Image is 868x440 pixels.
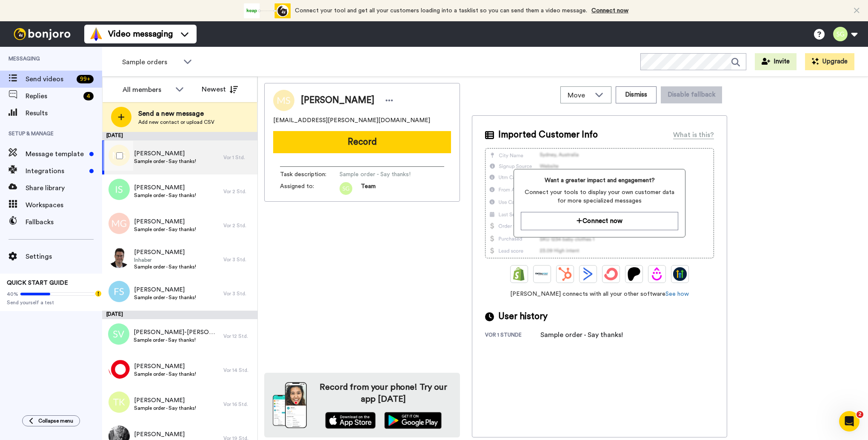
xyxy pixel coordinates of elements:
[134,337,219,343] span: Sample order - Say thanks!
[122,57,179,67] span: Sample orders
[26,166,86,176] span: Integrations
[26,149,86,159] span: Message template
[89,27,103,41] img: vm-color.svg
[568,90,591,100] span: Move
[535,267,549,281] img: Ontraport
[650,267,664,281] img: Drip
[134,430,196,439] span: [PERSON_NAME]
[108,247,130,268] img: 203a0316-7e51-4c98-83f6-52623808cefa.jpg
[102,132,257,140] div: [DATE]
[26,217,102,227] span: Fallbacks
[102,311,257,319] div: [DATE]
[108,391,130,413] img: tk.png
[340,182,352,195] img: sg.png
[7,299,95,306] span: Send yourself a test
[134,149,196,158] span: [PERSON_NAME]
[134,226,196,233] span: Sample order - Say thanks!
[512,267,526,281] img: Shopify
[134,217,196,226] span: [PERSON_NAME]
[134,362,196,371] span: [PERSON_NAME]
[325,412,376,429] img: appstore
[134,192,196,199] span: Sample order - Say thanks!
[10,28,74,40] img: bj-logo-header-white.svg
[485,290,714,298] span: [PERSON_NAME] connects with all your other software
[604,267,618,281] img: ConvertKit
[108,357,130,379] img: 772e23be-a0c7-4810-a550-69de0640c868.png
[134,371,196,377] span: Sample order - Say thanks!
[26,183,102,193] span: Share library
[558,267,572,281] img: Hubspot
[661,86,722,103] button: Disable fallback
[134,328,219,337] span: [PERSON_NAME]-[PERSON_NAME]
[280,182,340,195] span: Assigned to:
[123,85,171,95] div: All members
[134,405,196,411] span: Sample order - Say thanks!
[108,213,130,234] img: mg.png
[134,396,196,405] span: [PERSON_NAME]
[673,130,714,140] div: What is this?
[857,411,863,418] span: 2
[7,291,18,297] span: 40%
[521,212,678,230] button: Connect now
[77,75,94,83] div: 99 +
[340,170,420,179] span: Sample order - Say thanks!
[134,286,196,294] span: [PERSON_NAME]
[273,90,294,111] img: Image of Marlene Schütz
[223,401,253,408] div: Vor 16 Std.
[22,415,80,426] button: Collapse menu
[591,8,628,14] a: Connect now
[26,108,102,118] span: Results
[38,417,73,424] span: Collapse menu
[273,382,307,428] img: download
[134,294,196,301] span: Sample order - Say thanks!
[108,323,129,345] img: sv.png
[138,119,214,126] span: Add new contact or upload CSV
[108,281,130,302] img: fs.png
[134,263,196,270] span: Sample order - Say thanks!
[627,267,641,281] img: Patreon
[540,330,623,340] div: Sample order - Say thanks!
[755,53,797,70] button: Invite
[26,74,73,84] span: Send videos
[665,291,689,297] a: See how
[384,412,442,429] img: playstore
[223,222,253,229] div: Vor 2 Std.
[7,280,68,286] span: QUICK START GUIDE
[301,94,374,107] span: [PERSON_NAME]
[273,131,451,153] button: Record
[108,28,173,40] span: Video messaging
[26,251,102,262] span: Settings
[138,109,214,119] span: Send a new message
[616,86,657,103] button: Dismiss
[521,176,678,185] span: Want a greater impact and engagement?
[195,81,244,98] button: Newest
[498,310,548,323] span: User history
[108,179,130,200] img: is.png
[521,188,678,205] span: Connect your tools to display your own customer data for more specialized messages
[485,331,540,340] div: vor 1 Stunde
[805,53,854,70] button: Upgrade
[273,116,430,125] span: [EMAIL_ADDRESS][PERSON_NAME][DOMAIN_NAME]
[244,3,291,18] div: animation
[26,200,102,210] span: Workspaces
[223,154,253,161] div: Vor 1 Std.
[498,129,598,141] span: Imported Customer Info
[839,411,859,431] iframe: Intercom live chat
[83,92,94,100] div: 4
[134,248,196,257] span: [PERSON_NAME]
[134,158,196,165] span: Sample order - Say thanks!
[134,257,196,263] span: Inhaber
[223,188,253,195] div: Vor 2 Std.
[223,256,253,263] div: Vor 3 Std.
[223,367,253,374] div: Vor 14 Std.
[581,267,595,281] img: ActiveCampaign
[94,290,102,297] div: Tooltip anchor
[673,267,687,281] img: GoHighLevel
[134,183,196,192] span: [PERSON_NAME]
[315,381,451,405] h4: Record from your phone! Try our app [DATE]
[361,182,376,195] span: Team
[223,290,253,297] div: Vor 3 Std.
[295,8,587,14] span: Connect your tool and get all your customers loading into a tasklist so you can send them a video...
